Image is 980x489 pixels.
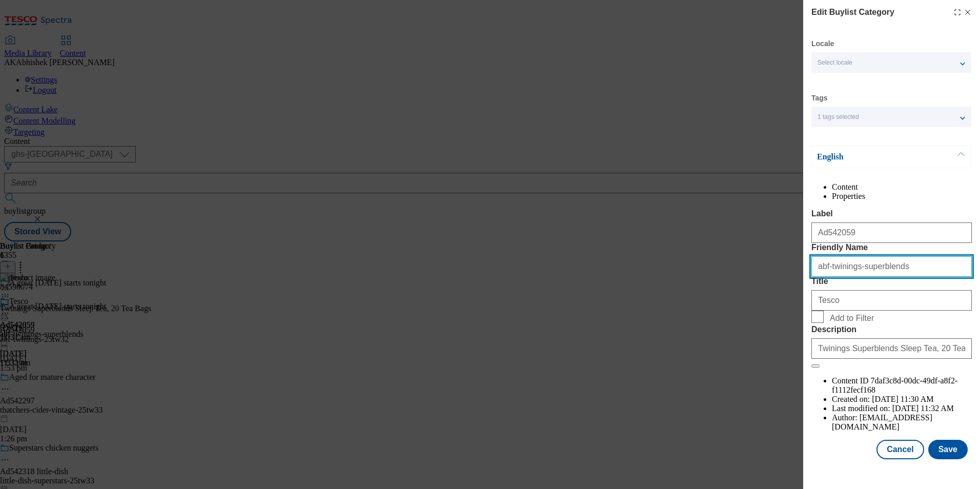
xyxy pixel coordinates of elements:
[832,182,972,192] li: Content
[832,376,972,395] li: Content ID
[811,277,972,286] label: Title
[811,325,972,334] label: Description
[817,152,925,162] p: English
[876,440,924,459] button: Cancel
[832,192,972,201] li: Properties
[872,395,933,403] span: [DATE] 11:30 AM
[811,290,972,311] input: Enter Title
[892,404,954,413] span: [DATE] 11:32 AM
[830,314,874,323] span: Add to Filter
[811,222,972,243] input: Enter Label
[928,440,968,459] button: Save
[818,113,859,121] span: 1 tags selected
[832,404,972,413] li: Last modified on:
[818,59,852,67] span: Select locale
[811,243,972,252] label: Friendly Name
[811,52,971,73] button: Select locale
[811,209,972,218] label: Label
[811,6,894,18] h4: Edit Buylist Category
[811,338,972,359] input: Enter Description
[832,395,972,404] li: Created on:
[832,376,957,394] span: 7daf3c8d-00dc-49df-a8f2-f1112fecf168
[811,256,972,277] input: Enter Friendly Name
[832,413,972,432] li: Author:
[811,41,834,47] label: Locale
[811,95,828,101] label: Tags
[832,413,932,431] span: [EMAIL_ADDRESS][DOMAIN_NAME]
[811,107,971,127] button: 1 tags selected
